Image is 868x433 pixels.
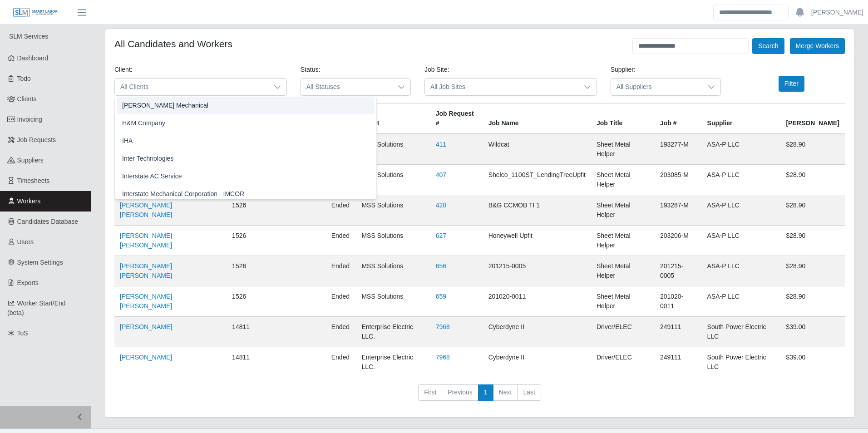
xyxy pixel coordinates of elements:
[117,150,375,167] li: Inter Technologies
[702,195,781,226] td: ASA-P LLC
[425,79,578,95] span: All Job Sites
[591,347,655,378] td: Driver/ELEC
[655,286,702,317] td: 201020-0011
[356,317,430,347] td: Enterprise Electric LLC.
[780,256,845,286] td: $28.90
[483,226,591,256] td: Honeywell Upfit
[326,286,356,317] td: ended
[117,133,375,149] li: IHA
[591,317,655,347] td: Driver/ELEC
[117,168,375,185] li: Interstate AC Service
[483,317,591,347] td: Cyberdyne II
[356,103,430,134] th: Client
[483,134,591,165] td: Wildcat
[13,8,58,18] img: SLM Logo
[483,256,591,286] td: 201215-0005
[702,134,781,165] td: ASA-P LLC
[120,232,172,249] a: [PERSON_NAME] [PERSON_NAME]
[591,286,655,317] td: Sheet Metal Helper
[356,347,430,378] td: Enterprise Electric LLC.
[9,33,48,40] span: SLM Services
[655,165,702,195] td: 203085-M
[483,103,591,134] th: Job Name
[356,286,430,317] td: MSS Solutions
[356,195,430,226] td: MSS Solutions
[301,65,321,74] label: Status:
[120,293,172,310] a: [PERSON_NAME] [PERSON_NAME]
[114,384,845,408] nav: pagination
[301,79,392,95] span: All Statuses
[655,195,702,226] td: 193287-M
[780,103,845,134] th: [PERSON_NAME]
[120,262,172,279] a: [PERSON_NAME] [PERSON_NAME]
[356,226,430,256] td: MSS Solutions
[483,165,591,195] td: Shelco_1100ST_LendingTreeUpfit
[115,79,268,95] span: All Clients
[655,103,702,134] th: Job #
[611,79,702,95] span: All Suppliers
[780,317,845,347] td: $39.00
[655,256,702,286] td: 201215-0005
[780,134,845,165] td: $28.90
[326,195,356,226] td: ended
[117,186,375,202] li: Interstate Mechanical Corporation - IMCOR
[655,347,702,378] td: 249111
[591,256,655,286] td: Sheet Metal Helper
[478,384,493,401] a: 1
[17,54,49,62] span: Dashboard
[752,38,784,54] button: Search
[811,8,863,17] a: [PERSON_NAME]
[780,347,845,378] td: $39.00
[591,165,655,195] td: Sheet Metal Helper
[17,197,41,205] span: Workers
[780,286,845,317] td: $28.90
[702,165,781,195] td: ASA-P LLC
[120,323,172,330] a: [PERSON_NAME]
[122,172,182,181] span: Interstate AC Service
[227,286,266,317] td: 1526
[17,218,79,225] span: Candidates Database
[591,103,655,134] th: Job Title
[356,165,430,195] td: MSS Solutions
[17,95,37,103] span: Clients
[436,141,446,148] a: 411
[122,154,173,163] span: Inter Technologies
[790,38,845,54] button: Merge Workers
[424,65,449,74] label: Job Site:
[117,97,375,114] li: George Wayne Mechanical
[17,259,63,266] span: System Settings
[17,116,42,123] span: Invoicing
[591,134,655,165] td: Sheet Metal Helper
[17,279,39,286] span: Exports
[122,118,165,128] span: H&M Company
[326,256,356,286] td: ended
[227,317,266,347] td: 14811
[356,256,430,286] td: MSS Solutions
[356,134,430,165] td: MSS Solutions
[655,226,702,256] td: 203206-M
[436,202,446,209] a: 420
[17,157,44,164] span: Suppliers
[114,65,133,74] label: Client:
[326,347,356,378] td: ended
[655,134,702,165] td: 193277-M
[114,38,232,49] h4: All Candidates and Workers
[713,5,789,20] input: Search
[326,226,356,256] td: ended
[655,317,702,347] td: 249111
[120,202,172,218] a: [PERSON_NAME] [PERSON_NAME]
[436,232,446,239] a: 627
[591,195,655,226] td: Sheet Metal Helper
[122,136,133,146] span: IHA
[483,347,591,378] td: Cyberdyne II
[436,323,450,330] a: 7968
[227,226,266,256] td: 1526
[120,354,172,361] a: [PERSON_NAME]
[702,226,781,256] td: ASA-P LLC
[436,354,450,361] a: 7968
[780,226,845,256] td: $28.90
[117,115,375,132] li: H&M Company
[7,300,66,316] span: Worker Start/End (beta)
[17,177,50,184] span: Timesheets
[436,262,446,270] a: 656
